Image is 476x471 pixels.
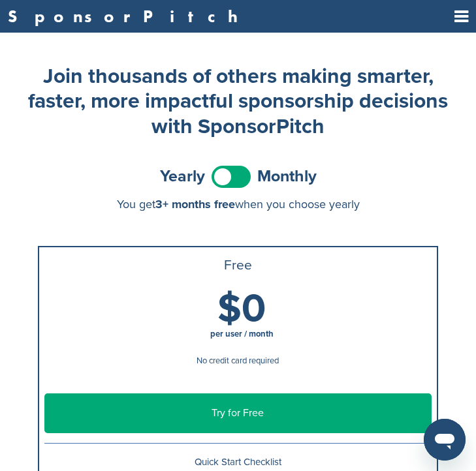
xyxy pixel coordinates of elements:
span: 3+ months free [155,197,235,211]
h3: Free [44,258,432,273]
span: Monthly [257,168,317,185]
h2: Join thousands of others making smarter, faster, more impactful sponsorship decisions with Sponso... [16,64,460,139]
span: No credit card required [197,356,279,366]
a: SponsorPitch [8,8,246,25]
span: per user / month [210,329,274,339]
iframe: Button to launch messaging window [424,419,466,461]
a: Try for Free [44,393,432,433]
p: Quick Start Checklist [44,454,432,470]
span: Yearly [160,168,205,185]
div: You get when you choose yearly [16,198,460,211]
span: $0 [217,285,266,332]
